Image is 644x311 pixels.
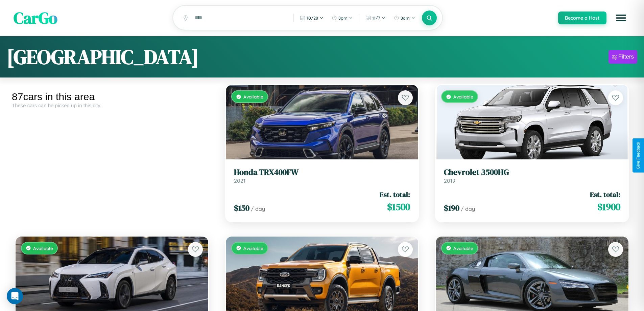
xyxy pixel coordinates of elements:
[444,168,620,177] h3: Chevrolet 3500HG
[14,7,57,29] span: CarGo
[7,288,23,304] div: Open Intercom Messenger
[609,50,637,64] button: Filters
[453,94,473,99] span: Available
[307,15,318,21] span: 10 / 28
[362,13,389,23] button: 11/7
[444,168,620,184] a: Chevrolet 3500HG2019
[444,177,455,184] span: 2019
[234,202,249,214] span: $ 150
[636,142,641,169] div: Give Feedback
[401,15,410,21] span: 8am
[328,13,356,23] button: 8pm
[444,202,459,214] span: $ 190
[453,245,473,251] span: Available
[33,245,53,251] span: Available
[372,15,380,21] span: 11 / 7
[7,43,199,71] h1: [GEOGRAPHIC_DATA]
[380,190,410,199] span: Est. total:
[234,168,410,184] a: Honda TRX400FW2021
[243,245,263,251] span: Available
[590,190,620,199] span: Est. total:
[251,205,265,212] span: / day
[243,94,263,99] span: Available
[387,200,410,214] span: $ 1500
[12,91,212,103] div: 87 cars in this area
[234,168,410,177] h3: Honda TRX400FW
[558,12,606,24] button: Become a Host
[12,103,212,108] div: These cars can be picked up in this city.
[234,177,245,184] span: 2021
[612,8,630,27] button: Open menu
[296,13,327,23] button: 10/28
[461,205,475,212] span: / day
[618,53,634,60] div: Filters
[390,13,419,23] button: 8am
[597,200,620,214] span: $ 1900
[338,15,348,21] span: 8pm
